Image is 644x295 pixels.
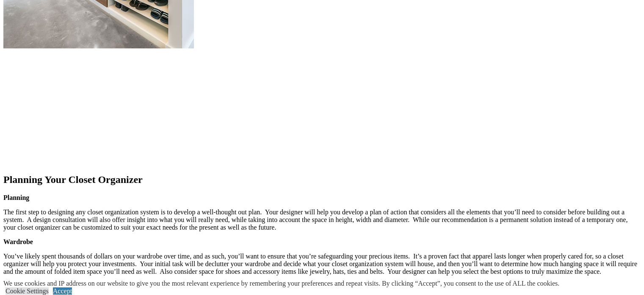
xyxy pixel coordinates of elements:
h2: Planning Your Closet Organizer [3,174,641,185]
p: You’ve likely spent thousands of dollars on your wardrobe over time, and as such, you’ll want to ... [3,253,641,275]
strong: Wardrobe [3,238,33,245]
a: Cookie Settings [6,287,49,295]
a: Accept [53,287,72,295]
strong: Planning [3,194,29,201]
div: We use cookies and IP address on our website to give you the most relevant experience by remember... [3,280,559,287]
p: The first step to designing any closet organization system is to develop a well-thought out plan.... [3,208,641,231]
